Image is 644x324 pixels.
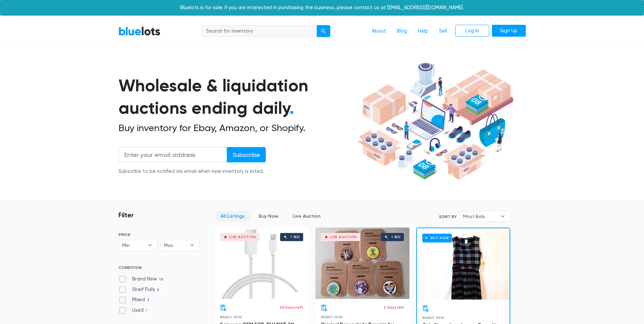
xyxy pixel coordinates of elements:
[434,25,453,38] a: Sell
[155,287,161,293] span: 8
[164,240,186,250] span: Max
[118,286,161,293] label: Shelf Pulls
[253,211,284,221] a: Buy Now
[422,316,444,320] span: Brand New
[118,265,200,273] h6: CONDITION
[215,211,250,221] a: All Listings
[118,307,149,314] label: Used
[144,308,149,313] span: 1
[321,315,343,319] span: Brand New
[143,240,157,250] b: ▾
[496,211,510,221] b: ▾
[439,214,457,220] label: Sort By
[290,98,294,118] span: .
[492,25,526,37] a: Sign Up
[315,228,409,299] a: Live Auction 1 bid
[463,211,497,221] span: Most Bids
[118,147,227,162] input: Enter your email address
[455,25,489,37] a: Log In
[391,25,412,38] a: Blog
[291,235,300,239] div: 1 bid
[287,211,326,221] a: Live Auction
[118,74,355,120] h1: Wholesale & liquidation auctions ending daily
[227,147,266,162] input: Subscribe
[422,234,452,242] h6: Buy Now
[355,59,516,183] img: hero-ee84e7d0318cb26816c560f6b4441b76977f77a177738b4e94f68c95b2b83dbb.png
[417,228,510,300] a: Buy Now
[330,235,357,239] div: Live Auction
[220,315,242,319] span: Brand New
[118,26,161,36] a: BlueLots
[215,228,309,299] a: Live Auction 1 bid
[118,232,200,237] h6: PRICE
[229,235,256,239] div: Live Auction
[122,240,145,250] span: Min
[279,304,303,310] p: 20 hours left
[185,240,199,250] b: ▾
[118,296,151,304] label: Mixed
[366,25,391,38] a: About
[118,168,266,175] div: Subscribe to be notified via email when new inventory is listed.
[157,277,166,282] span: 116
[202,25,317,37] input: Search for inventory
[118,122,355,134] h2: Buy inventory for Ebay, Amazon, or Shopify.
[384,304,404,310] p: 2 days left
[391,235,401,239] div: 1 bid
[145,298,151,303] span: 3
[118,275,166,283] label: Brand New
[412,25,434,38] a: Help
[118,211,134,219] h3: Filter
